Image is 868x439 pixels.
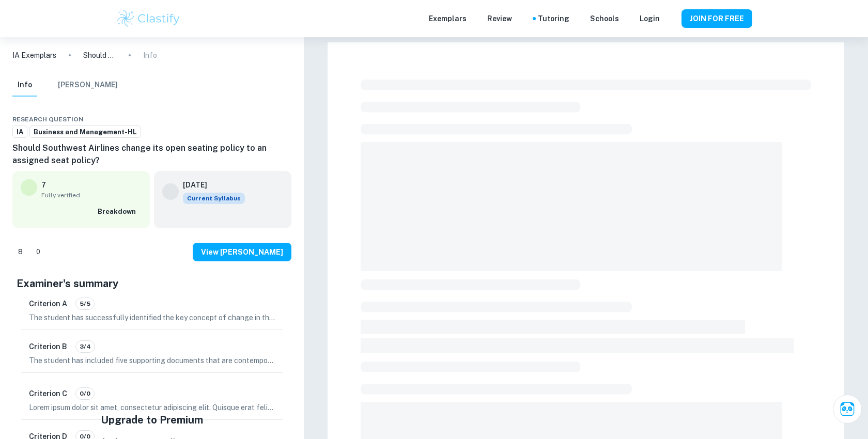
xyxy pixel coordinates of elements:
[538,13,569,24] a: Tutoring
[95,204,142,219] button: Breakdown
[262,113,271,126] div: Download
[833,395,862,424] button: Ask Clai
[668,16,673,21] button: Help and Feedback
[193,243,291,261] button: View [PERSON_NAME]
[30,244,46,260] div: Dislike
[12,74,37,97] button: Info
[12,115,84,124] span: Research question
[58,74,118,97] button: [PERSON_NAME]
[590,13,619,24] a: Schools
[252,113,260,126] div: Share
[429,13,467,24] p: Exemplars
[273,113,281,126] div: Bookmark
[30,247,46,257] span: 0
[41,179,46,191] p: 7
[283,113,291,126] div: Report issue
[101,412,203,428] h5: Upgrade to Premium
[30,127,141,137] span: Business and Management-HL
[116,8,181,29] img: Clastify logo
[29,312,275,323] p: The student has successfully identified the key concept of change in their IA, focusing on Southw...
[183,193,245,204] span: Current Syllabus
[640,13,660,24] a: Login
[13,127,27,137] span: IA
[183,193,245,204] div: This exemplar is based on the current syllabus. Feel free to refer to it for inspiration/ideas wh...
[17,276,287,291] h5: Examiner's summary
[183,179,237,191] h6: [DATE]
[29,341,67,352] h6: Criterion B
[76,342,95,351] span: 3/4
[143,50,157,61] p: Info
[12,244,28,260] div: Like
[12,247,28,257] span: 8
[29,298,67,309] h6: Criterion A
[29,126,141,138] a: Business and Management-HL
[12,142,291,167] h6: Should Southwest Airlines change its open seating policy to an assigned seat policy?
[41,191,142,200] span: Fully verified
[12,126,27,138] a: IA
[76,299,94,308] span: 5/5
[487,13,512,24] p: Review
[12,50,56,61] a: IA Exemplars
[29,355,275,366] p: The student has included five supporting documents that are contemporary, published within the la...
[83,50,116,61] p: Should Southwest Airlines change its open seating policy to an assigned seat policy?
[681,9,752,28] button: JOIN FOR FREE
